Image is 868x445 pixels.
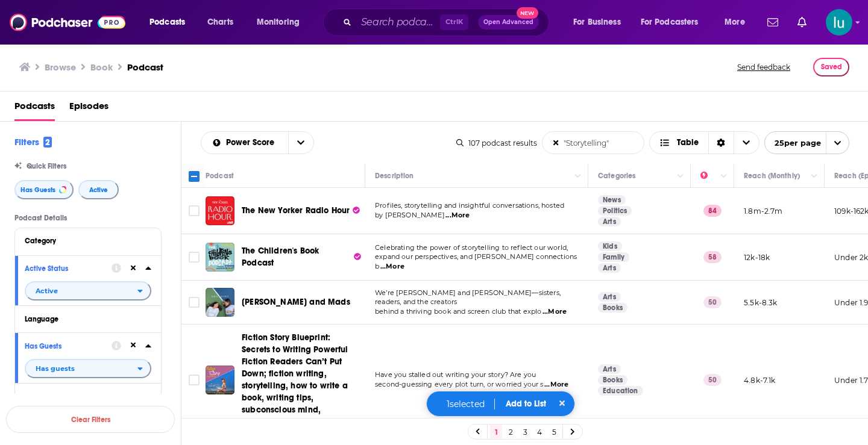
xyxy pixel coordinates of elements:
[716,13,760,32] button: open menu
[744,169,800,183] div: Reach (Monthly)
[25,315,143,323] div: Language
[45,61,76,73] h3: Browse
[14,180,74,199] button: Has Guests
[10,11,125,34] img: Podchaser - Follow, Share and Rate Podcasts
[206,196,234,225] a: The New Yorker Radio Hour
[517,7,538,19] span: New
[375,169,414,183] div: Description
[821,63,842,71] span: Saved
[548,425,560,439] a: 5
[478,15,539,30] button: Open AdvancedNew
[206,169,234,183] div: Podcast
[598,206,632,216] a: Politics
[25,359,151,378] button: open menu
[633,13,716,32] button: open menu
[206,288,234,317] img: Kris and Mads
[189,375,200,385] span: Toggle select row
[807,169,822,184] button: Column Actions
[703,205,722,217] p: 84
[375,252,577,270] span: expand our perspectives, and [PERSON_NAME] connections b
[89,187,108,193] span: Active
[826,9,852,36] button: Show profile menu
[571,169,585,184] button: Column Actions
[242,246,319,268] span: The Children's Book Podcast
[242,297,350,307] span: [PERSON_NAME] and Mads
[542,307,567,317] span: ...More
[189,205,200,216] span: Toggle select row
[533,425,546,439] a: 4
[25,338,112,353] button: Has Guests
[483,19,533,25] span: Open Advanced
[36,366,75,372] span: Has guests
[207,14,233,31] span: Charts
[598,169,635,183] div: Categories
[598,252,629,262] a: Family
[708,132,734,154] div: Sort Direction
[793,12,811,33] a: Show notifications dropdown
[703,296,722,308] p: 50
[206,243,234,272] img: The Children's Book Podcast
[598,195,626,205] a: News
[242,205,350,216] span: The New Yorker Radio Hour
[25,281,151,300] button: open menu
[703,251,722,263] p: 58
[598,303,627,313] a: Books
[598,292,621,302] a: Arts
[764,131,849,154] button: open menu
[649,131,759,154] button: Choose View
[288,132,313,154] button: open menu
[25,233,151,248] button: Category
[717,169,731,184] button: Column Actions
[201,131,314,154] h2: Choose List sort
[380,262,404,272] span: ...More
[127,61,163,73] h3: Podcast
[826,9,852,36] img: User Profile
[573,14,621,31] span: For Business
[242,296,350,308] a: [PERSON_NAME] and Mads
[440,14,468,30] span: Ctrl K
[598,217,621,226] a: Arts
[765,134,821,152] span: 25 per page
[257,14,300,31] span: Monitoring
[14,96,55,121] a: Podcasts
[700,169,717,183] div: Power Score
[69,96,108,121] span: Episodes
[375,201,564,210] span: Profiles, storytelling and insightful conversations, hosted
[20,187,55,193] span: Has Guests
[826,9,852,36] span: Logged in as lusodano
[149,14,185,31] span: Podcasts
[813,58,849,76] button: Saved
[25,342,104,350] div: Has Guests
[25,261,112,276] button: Active Status
[827,404,856,433] iframe: Intercom live chat
[242,332,348,427] span: Fiction Story Blueprint: Secrets to Writing Powerful Fiction Readers Can’t Put Down; fiction writ...
[14,214,162,222] p: Podcast Details
[242,205,360,217] a: The New Yorker Radio Hour
[206,366,234,394] a: Fiction Story Blueprint: Secrets to Writing Powerful Fiction Readers Can’t Put Down; fiction writ...
[248,13,315,32] button: open menu
[744,297,778,308] p: 5.5k-8.3k
[78,180,119,199] button: Active
[25,281,151,300] h2: filter dropdown
[6,406,175,433] button: Clear Filters
[25,311,151,326] button: Language
[189,252,200,263] span: Toggle select row
[14,136,52,148] h2: Filters
[43,137,52,148] span: 2
[375,380,544,388] span: second-guessing every plot turn, or worried your s
[490,425,502,439] a: 1
[90,61,113,73] h1: Book
[27,162,66,170] span: Quick Filters
[744,375,776,385] p: 4.8k-7.1k
[519,425,531,439] a: 3
[763,12,783,33] a: Show notifications dropdown
[641,14,699,31] span: For Podcasters
[744,206,783,216] p: 1.8m-2.7m
[505,425,517,439] a: 2
[744,252,770,263] p: 12k-18k
[25,388,151,403] a: Brand Safety & Suitability
[673,169,688,184] button: Column Actions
